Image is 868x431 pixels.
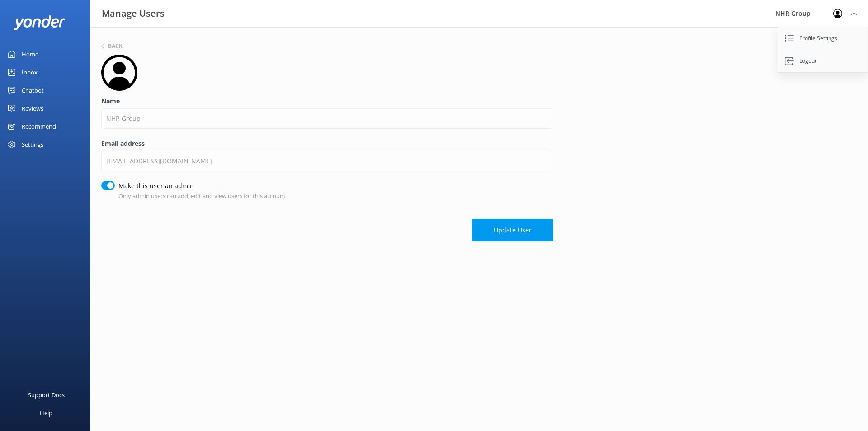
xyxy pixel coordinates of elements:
div: Reviews [22,99,43,117]
div: Settings [22,135,43,153]
img: yonder-white-logo.png [14,15,66,30]
p: Only admin users can add, edit and view users for this account [118,191,286,201]
input: Name [101,108,553,129]
label: Email address [101,139,553,148]
button: Update User [472,219,553,241]
label: Name [101,96,553,106]
div: Inbox [22,63,38,81]
h6: Back [108,43,123,49]
div: Help [40,404,52,422]
div: Chatbot [22,81,44,99]
div: Recommend [22,117,56,135]
div: Home [22,45,38,63]
h3: Manage Users [102,6,165,21]
div: Support Docs [28,386,65,404]
input: Email [101,151,553,171]
label: Make this user an admin [118,181,281,191]
button: Back [101,43,123,49]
